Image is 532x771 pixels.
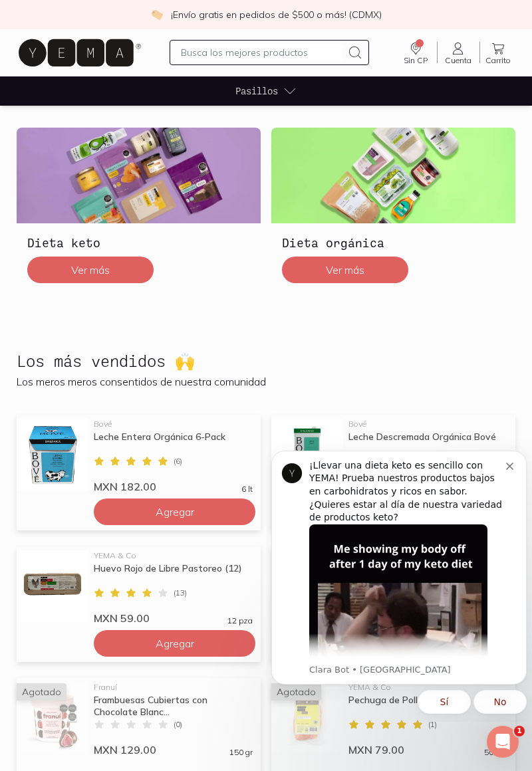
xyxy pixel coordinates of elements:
[348,431,507,455] div: Leche Descremada Orgánica Bové
[94,683,253,691] div: Franuí
[17,683,66,701] span: Agotado
[17,419,88,491] img: Leche Entera Orgánica 6-Pack
[171,8,382,21] p: ¡Envío gratis en pedidos de $500 o más! (CDMX)
[27,257,154,283] button: Ver más
[487,726,519,758] iframe: Intercom live chat
[271,128,515,294] a: Dieta orgánicaDieta orgánicaVer más
[94,431,253,455] div: Leche Entera Orgánica 6-Pack
[271,415,515,493] a: Leche Descremada Orgánica BovéBovéLeche Descremada Orgánica Bové(3)MXN 34.001 lt
[94,480,156,493] span: MXN 182.00
[174,457,182,465] span: ( 6 )
[94,694,253,718] div: Frambuesas Cubiertas con Chocolate Blanc...
[27,234,250,251] h3: Dieta keto
[94,552,253,560] div: YEMA & Co
[241,485,253,493] span: 6 lt
[514,726,525,736] span: 1
[445,55,471,65] span: Cuenta
[94,611,150,625] span: MXN 59.00
[271,419,343,491] img: Leche Descremada Orgánica Bové
[271,128,515,223] img: Dieta orgánica
[348,743,404,756] span: MXN 79.00
[17,128,261,294] a: Dieta ketoDieta ketoVer más
[17,678,261,756] a: Frambuesas Cubiertas con Chocolate Blanco y Chocolate AmargoAgotadoFranuíFrambuesas Cubiertas con...
[266,439,532,722] iframe: Intercom notifications mensaje
[181,45,342,60] input: Busca los mejores productos
[348,420,507,428] div: Bové
[174,720,182,728] span: ( 0 )
[17,415,261,493] a: Leche Entera Orgánica 6-PackBovéLeche Entera Orgánica 6-Pack(6)MXN 182.006 lt
[227,617,253,625] span: 12 pza
[17,550,88,622] img: Huevo Rojo de Libre Pastoreo (12)
[94,498,255,525] button: Agregar
[17,352,195,370] h2: Los más vendidos 🙌
[438,41,479,64] a: Cuenta
[428,720,437,728] span: ( 1 )
[94,630,255,657] button: Agregar
[17,682,88,754] img: Frambuesas Cubiertas con Chocolate Blanco y Chocolate Amargo
[484,748,507,756] span: 500 gr
[229,748,253,756] span: 150 gr
[235,84,278,98] span: Pasillos
[485,55,511,65] span: Carrito
[404,55,428,65] span: Sin CP
[17,128,261,223] img: Dieta keto
[174,589,187,597] span: ( 13 )
[17,375,515,388] p: Los meros meros consentidos de nuestra comunidad
[94,562,253,586] div: Huevo Rojo de Libre Pastoreo (12)
[94,420,253,428] div: Bové
[282,234,505,251] h3: Dieta orgánica
[156,505,194,518] span: Agregar
[480,41,516,64] a: Carrito
[17,546,261,625] a: Huevo Rojo de Libre Pastoreo (12)YEMA & CoHuevo Rojo de Libre Pastoreo (12)(13)MXN 59.0012 pza
[94,743,156,756] span: MXN 129.00
[282,257,408,283] button: Ver más
[395,41,437,64] a: Dirección no especificada
[151,9,163,21] img: check
[156,637,194,650] span: Agregar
